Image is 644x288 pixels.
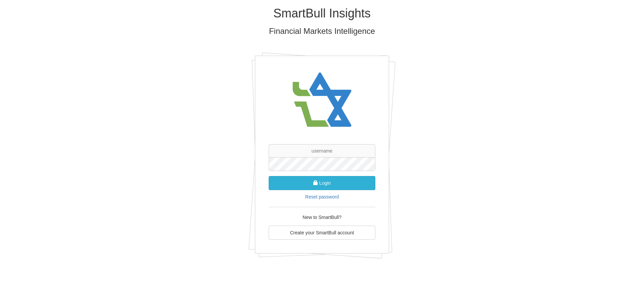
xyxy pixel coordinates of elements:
[126,27,518,36] h3: Financial Markets Intelligence
[269,226,375,240] a: Create your SmartBull account
[269,144,375,158] input: username
[288,66,356,134] img: avatar
[305,194,339,199] a: Reset password
[126,7,518,20] h1: SmartBull Insights
[303,215,341,220] span: New to SmartBull?
[269,176,375,190] button: Login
